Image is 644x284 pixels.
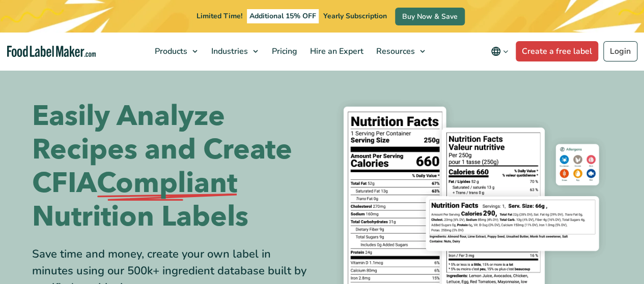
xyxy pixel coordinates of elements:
[484,41,516,61] button: Change language
[32,100,315,234] h1: Easily Analyze Recipes and Create CFIA Nutrition Labels
[97,167,237,200] span: Compliant
[304,33,368,70] a: Hire an Expert
[395,8,465,25] a: Buy Now & Save
[197,11,242,21] span: Limited Time!
[266,33,301,70] a: Pricing
[152,46,188,57] span: Products
[370,33,430,70] a: Resources
[269,46,298,57] span: Pricing
[603,41,637,61] a: Login
[373,46,416,57] span: Resources
[149,33,203,70] a: Products
[323,11,387,21] span: Yearly Subscription
[307,46,365,57] span: Hire an Expert
[208,46,249,57] span: Industries
[7,46,96,57] a: Food Label Maker homepage
[247,9,319,23] span: Additional 15% OFF
[205,33,263,70] a: Industries
[516,41,598,61] a: Create a free label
